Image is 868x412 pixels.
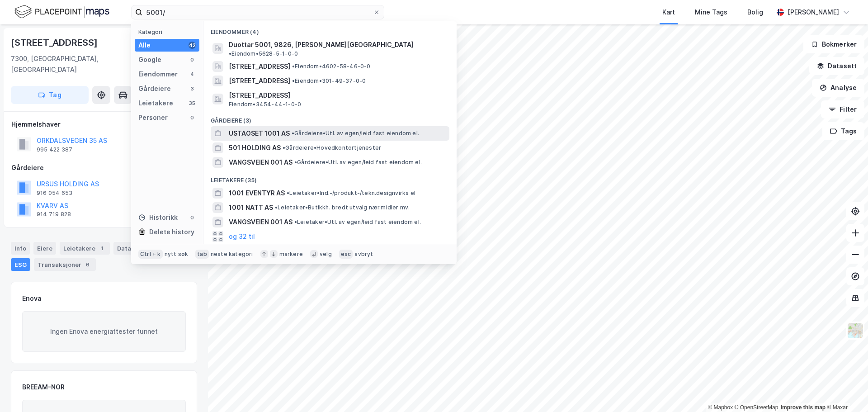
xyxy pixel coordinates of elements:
[229,188,285,199] span: 1001 EVENTYR AS
[211,251,253,258] div: neste kategori
[229,76,290,86] span: [STREET_ADDRESS]
[662,7,675,18] div: Kart
[138,28,199,35] div: Kategori
[275,204,410,211] span: Leietaker • Butikkh. bredt utvalg nær.midler mv.
[138,69,178,80] div: Eiendommer
[189,71,196,78] div: 4
[14,4,109,20] img: logo.f888ab2527a4732fd821a326f86c7f29.svg
[292,130,294,137] span: •
[283,144,381,152] span: Gårdeiere • Hovedkontortjenester
[287,189,289,196] span: •
[283,144,285,151] span: •
[165,251,189,258] div: nytt søk
[11,53,156,75] div: 7300, [GEOGRAPHIC_DATA], [GEOGRAPHIC_DATA]
[34,258,96,271] div: Transaksjoner
[203,110,457,126] div: Gårdeiere (3)
[229,128,290,139] span: USTAOSET 1001 AS
[735,404,778,411] a: OpenStreetMap
[292,63,295,70] span: •
[294,159,297,166] span: •
[788,7,839,18] div: [PERSON_NAME]
[847,322,864,339] img: Z
[195,250,209,259] div: tab
[189,85,196,92] div: 3
[11,258,30,271] div: ESG
[822,122,864,140] button: Tags
[37,189,72,197] div: 916 054 653
[695,7,727,18] div: Mine Tags
[11,242,30,255] div: Info
[294,218,297,225] span: •
[138,54,161,65] div: Google
[823,369,868,412] div: Kontrollprogram for chat
[138,112,168,123] div: Personer
[292,77,366,85] span: Eiendom • 301-49-37-0-0
[339,250,353,259] div: esc
[229,202,273,213] span: 1001 NATT AS
[203,170,457,186] div: Leietakere (35)
[97,244,106,253] div: 1
[83,260,92,269] div: 6
[229,61,290,72] span: [STREET_ADDRESS]
[229,217,292,227] span: VANGSVEIEN 001 AS
[275,204,278,211] span: •
[292,77,295,84] span: •
[821,100,864,118] button: Filter
[138,83,171,94] div: Gårdeiere
[292,63,371,70] span: Eiendom • 4602-58-46-0-0
[229,50,298,57] span: Eiendom • 5628-5-1-0-0
[294,159,422,166] span: Gårdeiere • Utl. av egen/leid fast eiendom el.
[22,293,42,304] div: Enova
[803,35,864,53] button: Bokmerker
[781,404,826,411] a: Improve this map
[142,5,373,19] input: Søk på adresse, matrikkel, gårdeiere, leietakere eller personer
[22,311,186,352] div: Ingen Enova energiattester funnet
[37,146,72,153] div: 995 422 387
[320,251,332,258] div: velg
[11,35,99,50] div: [STREET_ADDRESS]
[229,231,255,242] button: og 32 til
[22,382,65,393] div: BREEAM-NOR
[812,79,864,97] button: Analyse
[229,142,281,153] span: 501 HOLDING AS
[37,211,71,218] div: 914 719 828
[189,214,196,221] div: 0
[138,98,173,109] div: Leietakere
[809,57,864,75] button: Datasett
[294,218,421,226] span: Leietaker • Utl. av egen/leid fast eiendom el.
[33,242,56,255] div: Eiere
[229,50,231,57] span: •
[354,251,373,258] div: avbryt
[708,404,733,411] a: Mapbox
[747,7,763,18] div: Bolig
[823,369,868,412] iframe: Chat Widget
[229,101,301,108] span: Eiendom • 3454-44-1-0-0
[113,242,147,255] div: Datasett
[287,189,415,197] span: Leietaker • Ind.-/produkt-/tekn.designvirks el
[11,119,197,130] div: Hjemmelshaver
[189,114,196,121] div: 0
[292,130,419,137] span: Gårdeiere • Utl. av egen/leid fast eiendom el.
[11,86,89,104] button: Tag
[229,157,292,168] span: VANGSVEIEN 001 AS
[229,90,446,101] span: [STREET_ADDRESS]
[138,212,178,223] div: Historikk
[138,40,151,51] div: Alle
[189,99,196,107] div: 35
[279,251,303,258] div: markere
[138,250,163,259] div: Ctrl + k
[149,227,194,237] div: Delete history
[11,162,197,173] div: Gårdeiere
[203,21,457,38] div: Eiendommer (4)
[229,39,414,50] span: Duottar 5001, 9826, [PERSON_NAME][GEOGRAPHIC_DATA]
[189,42,196,49] div: 42
[60,242,110,255] div: Leietakere
[189,56,196,63] div: 0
